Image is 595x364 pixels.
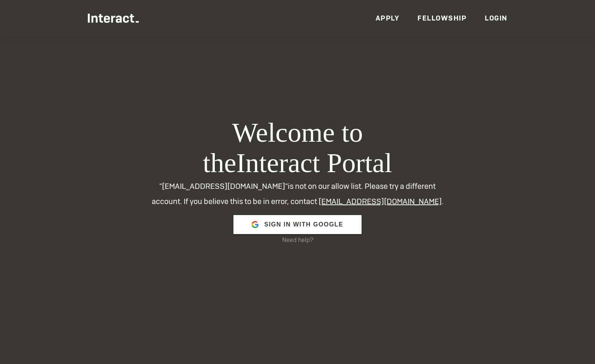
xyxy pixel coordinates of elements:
[485,14,508,22] a: Login
[417,14,466,22] a: Fellowship
[282,236,313,244] a: Need help?
[88,14,139,23] img: Interact Logo
[264,215,343,234] span: Sign in with Google
[236,148,392,178] span: Interact Portal
[319,196,442,206] a: [EMAIL_ADDRESS][DOMAIN_NAME]
[152,179,444,209] p: "[EMAIL_ADDRESS][DOMAIN_NAME]" is not on our allow list. Please try a different account. If you b...
[152,118,444,179] h1: Welcome to the
[376,14,400,22] a: Apply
